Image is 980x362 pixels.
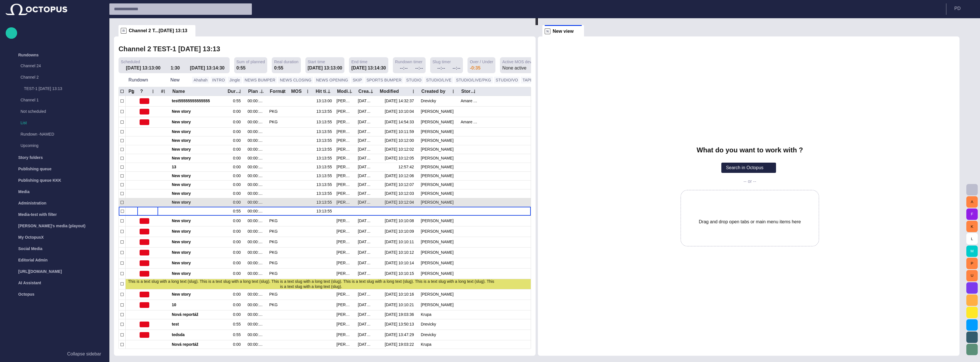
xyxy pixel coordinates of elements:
div: Vasyliev [421,191,456,196]
span: New story [172,138,222,143]
div: Ivan Vasyliev (ivasyliev) [336,218,353,224]
div: 8/29 10:12:07 [358,164,375,170]
div: 8/29 10:10:14 [385,260,416,266]
div: 13:13:55 [315,182,332,187]
div: Vasyliev [421,182,456,187]
div: 13:13:55 [315,200,332,205]
div: NNew view [542,25,584,36]
div: 0:00 [233,218,243,224]
div: PKG [269,229,278,234]
div: [DATE] 13:14:30 [190,65,227,71]
div: Ivan Vasyliev (ivasyliev) [336,200,353,205]
div: 0:00 [233,239,243,245]
p: Rundowns [18,52,39,58]
div: RChannel 2 T...[DATE] 13:13 [119,25,195,36]
div: Ivan Vasyliev (ivasyliev) [336,239,353,245]
div: 0:00 [233,138,243,143]
button: SKIP [351,77,364,83]
button: F [966,208,978,220]
button: Created by column menu [449,87,457,95]
div: test [172,319,222,330]
span: New story [172,119,222,125]
div: 00:00:00:00 [248,119,265,125]
div: 8/19 13:50:13 [358,322,375,327]
div: Media [6,186,103,197]
div: Vasyliev [421,218,456,224]
div: 8/29 10:10:12 [358,250,375,255]
div: PKG [269,119,278,125]
div: 0:55 [233,98,243,104]
div: 0:00 [233,191,243,196]
div: Ivan Vasyliev (ivasyliev) [336,147,353,152]
div: 8/18 19:03:36 [385,312,416,317]
div: 8/29 10:12:00 [358,138,375,143]
div: 0:00 [233,250,243,255]
div: New story [172,117,222,127]
div: Vasyliev [421,119,456,125]
div: 00:00:00:00 [248,218,265,224]
div: 0:00 [233,200,243,205]
button: Story locations column menu [471,87,479,95]
div: 13:13:55 [315,109,332,114]
div: 0:00 [233,109,243,114]
button: PD [950,3,977,14]
div: Ivan Vasyliev (ivasyliev) [336,109,353,114]
div: Vasyliev [421,239,456,245]
div: Ivan Vasyliev (ivasyliev) [336,138,353,143]
div: 9/3 14:32:37 [385,98,416,104]
div: 13:13:55 [315,119,332,125]
div: 13:13:55 [315,164,332,170]
div: 8/29 10:10:12 [385,250,416,255]
button: Rundown [119,75,158,85]
div: 9/2 14:54:33 [385,119,416,125]
div: 00:00:00:00 [248,138,265,143]
div: Peter Drevicky (pdrevicky) [336,332,353,338]
span: Scheduled [121,59,140,65]
div: TEST-1 [DATE] 13:13 [13,83,103,95]
div: 00:00:00:00 [248,271,265,276]
div: 13:13:55 [315,147,332,152]
button: TAPE 1 [521,77,538,83]
span: Active MOS devices [502,59,539,65]
div: Peter Drevicky (pdrevicky) [336,164,353,170]
img: Octopus News Room [6,4,67,15]
div: Ivan Vasyliev (ivasyliev) [336,156,353,161]
div: 8/29 10:12:03 [385,191,416,196]
button: U [966,270,978,281]
div: 00:00:00:00 [248,173,265,179]
div: Vasyliev [421,156,456,161]
span: Channel 2 T...[DATE] 13:13 [129,28,187,34]
button: ? column menu [149,87,157,95]
div: 8/19 13:47:29 [385,332,416,338]
div: 8/29 10:10:15 [358,271,375,276]
div: Drevicky [421,332,438,338]
p: List [21,120,103,126]
div: 0:00 [233,164,243,170]
div: 0:00 [233,147,243,152]
div: Ivan Vasyliev (ivasyliev) [336,292,353,297]
p: AI Assistant [18,280,41,286]
div: Vasyliev [421,260,456,266]
div: 8/29 10:10:10 [358,239,375,245]
div: 8/29 10:10:06 [358,119,375,125]
div: 8/29 10:10:04 [358,109,375,114]
div: 13:13:55 [315,138,332,143]
div: [PERSON_NAME]'s media (playout) [6,220,103,232]
div: [DATE] 13:13:00 [126,65,163,71]
div: 00:00:00:00 [248,156,265,161]
div: 13:13:55 [315,129,332,134]
button: MOS column menu [304,87,312,95]
p: TEST-1 [DATE] 13:13 [24,86,103,91]
div: 00:00:00:00 [248,312,265,317]
span: Nová reportáž [172,312,222,317]
span: New story [172,191,222,196]
div: 00:00:00:00 [248,129,265,134]
div: Peter Drevicky (pdrevicky) [336,322,353,327]
button: L [966,233,978,244]
div: 00:00:55:00 [248,332,265,338]
h2: Channel 2 TEST-1 [DATE] 13:13 [119,45,220,53]
div: Vasyliev [421,302,456,308]
div: test55555555555555 [172,96,222,106]
p: [PERSON_NAME]'s media (playout) [18,223,85,229]
p: Media [18,189,30,195]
